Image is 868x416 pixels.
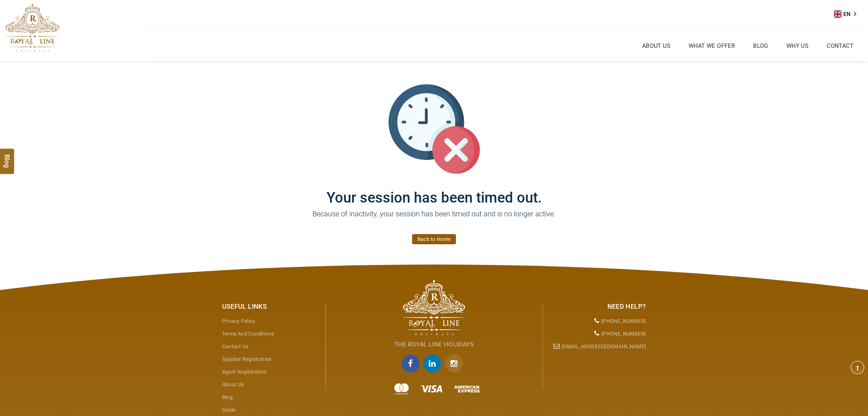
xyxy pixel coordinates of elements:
img: The Royal Line Holidays [5,3,59,52]
h1: Your session has been timed out. [217,175,652,206]
a: Terms and Conditions [222,331,274,337]
a: facebook [402,354,423,373]
a: Instagram [445,354,467,373]
div: Language [834,9,861,20]
span: Blog [3,154,12,160]
a: linkedin [423,354,445,373]
li: [PHONE_NUMBER] [548,315,646,328]
a: Supplier Registration [222,356,272,362]
span: The Royal Line Holidays [394,341,474,348]
a: Back to Home [412,234,456,244]
a: guide [222,407,236,413]
a: EN [834,9,861,20]
iframe: chat widget [823,371,868,405]
a: Privacy Policy [222,318,256,324]
a: [EMAIL_ADDRESS][DOMAIN_NAME] [561,344,646,349]
a: Agent Registration [222,369,267,375]
a: What we Offer [687,41,737,51]
a: About Us [640,41,672,51]
div: Useful Links [222,302,320,311]
li: [PHONE_NUMBER] [548,328,646,340]
div: Need Help? [548,302,646,311]
a: Blog [751,41,770,51]
aside: Language selected: English [834,9,861,20]
a: About Us [222,382,244,387]
a: Contact [825,41,855,51]
a: Blog [222,394,233,400]
a: Why Us [785,41,810,51]
img: session_time_out.svg [389,83,480,175]
img: The Royal Line Holidays [403,279,465,336]
a: Contact Us [222,344,249,349]
p: Because of inactivity, your session has been timed out and is no longer active. [217,208,652,230]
